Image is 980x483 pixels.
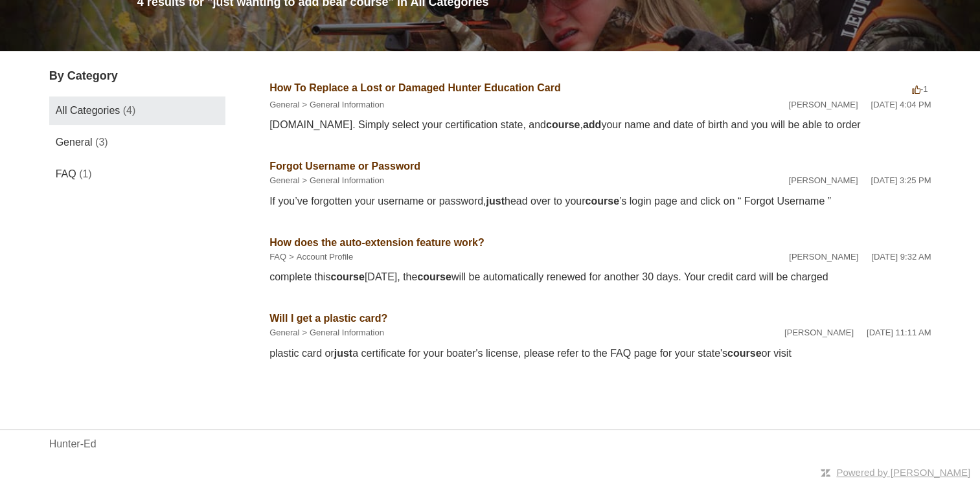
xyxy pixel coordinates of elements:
li: General [269,326,299,339]
li: [PERSON_NAME] [784,326,854,339]
a: General Information [310,100,384,109]
li: [PERSON_NAME] [788,98,858,111]
span: All Categories [56,105,120,116]
li: General Information [299,98,384,111]
a: General [269,328,299,337]
span: (4) [123,105,136,116]
a: General Information [310,175,384,185]
div: If you’ve forgotten your username or password, head over to your ’s login page and click on “ For... [269,194,931,209]
li: FAQ [269,251,286,264]
time: 02/12/2024, 16:04 [871,100,931,109]
a: All Categories (4) [49,96,225,125]
a: Forgot Username or Password [269,161,420,172]
a: General Information [310,328,384,337]
a: FAQ (1) [49,160,225,188]
li: General [269,174,299,187]
li: [PERSON_NAME] [788,174,858,187]
em: just [486,196,504,207]
a: FAQ [269,252,286,262]
a: Will I get a plastic card? [269,313,387,324]
div: plastic card or a certificate for your boater's license, please refer to the FAQ page for your st... [269,346,931,361]
a: How does the auto-extension feature work? [269,237,484,248]
em: course [546,119,580,130]
div: [DOMAIN_NAME]. Simply select your certification state, and , your name and date of birth and you ... [269,117,931,133]
span: (1) [79,168,92,179]
a: Hunter-Ed [49,436,97,452]
a: Account Profile [297,252,353,262]
a: General (3) [49,128,225,157]
em: just [334,348,352,359]
a: How To Replace a Lost or Damaged Hunter Education Card [269,82,561,93]
span: FAQ [56,168,76,179]
em: course [727,348,761,359]
time: 07/28/2022, 09:32 [871,252,931,262]
em: add [583,119,601,130]
li: [PERSON_NAME] [789,251,858,264]
time: 04/08/2025, 11:11 [867,328,931,337]
span: (3) [95,137,108,148]
div: complete this [DATE], the will be automatically renewed for another 30 days. Your credit card wil... [269,269,931,285]
a: Powered by [PERSON_NAME] [836,467,970,478]
em: course [417,271,451,282]
time: 05/20/2025, 15:25 [871,175,931,185]
li: Account Profile [286,251,353,264]
span: -1 [912,84,928,94]
em: course [330,271,364,282]
li: General Information [299,326,384,339]
em: course [585,196,619,207]
span: General [56,137,93,148]
li: General Information [299,174,384,187]
a: General [269,175,299,185]
li: General [269,98,299,111]
a: General [269,100,299,109]
h3: By Category [49,67,225,85]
